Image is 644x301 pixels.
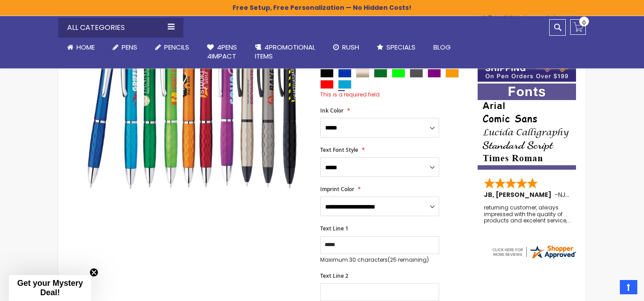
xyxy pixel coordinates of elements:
span: Home [76,42,95,52]
div: Orange [445,69,459,78]
span: Get your Mystery Deal! [17,279,83,297]
p: Maximum 30 characters [320,256,439,263]
img: 4pens.com widget logo [491,244,577,260]
span: Text Font Style [320,146,358,154]
span: Blog [433,42,451,52]
span: Imprint Color [320,185,354,193]
div: Red [320,80,334,89]
span: NJ [558,190,569,199]
div: Blue [338,69,352,78]
div: Gunmetal [410,69,423,78]
div: Turquoise [338,80,352,89]
a: Home [58,38,104,57]
div: returning customer, always impressed with the quality of products and excelent service, will retu... [484,205,571,224]
a: Blog [424,38,460,57]
span: Specials [386,42,415,52]
a: 4Pens4impact [198,38,246,67]
a: Specials [368,38,424,57]
span: JB, [PERSON_NAME] [484,190,555,199]
div: Get your Mystery Deal!Close teaser [9,275,91,301]
span: 4Pens 4impact [207,42,237,61]
a: 0 [570,19,586,35]
span: - , [555,190,632,199]
span: Text Line 2 [320,272,348,280]
a: Pens [104,38,146,57]
div: All Categories [58,18,183,38]
div: Black [320,69,334,78]
div: Champagne [356,69,369,78]
span: Pencils [164,42,189,52]
span: Text Line 1 [320,225,348,232]
span: (25 remaining) [388,256,429,263]
div: Green [374,69,387,78]
a: 4PROMOTIONALITEMS [246,38,324,67]
span: 4PROMOTIONAL ITEMS [255,42,315,61]
div: Purple [428,69,441,78]
img: font-personalization-examples [478,84,576,170]
a: Pencils [146,38,198,57]
span: 0 [582,18,586,27]
div: This is a required field. [320,91,469,98]
div: Lime Green [392,69,405,78]
iframe: Google Customer Reviews [570,277,644,301]
a: 4pens.com certificate URL [491,254,577,262]
span: Rush [342,42,359,52]
a: Rush [324,38,368,57]
button: Close teaser [89,268,98,277]
span: Pens [122,42,137,52]
span: Ink Color [320,107,343,114]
